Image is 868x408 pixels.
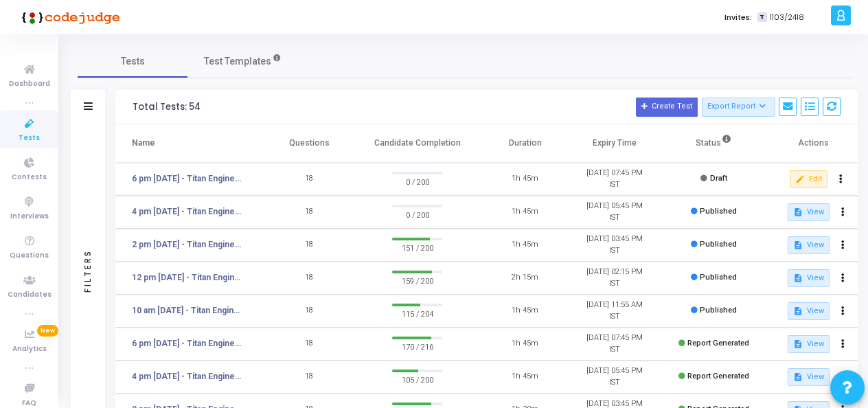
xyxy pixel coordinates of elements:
th: Candidate Completion [354,124,480,163]
td: 1h 45m [481,229,570,262]
td: [DATE] 05:45 PM IST [570,361,659,394]
button: View [788,368,830,386]
td: 18 [264,262,354,295]
mat-icon: description [793,372,803,382]
td: [DATE] 02:15 PM IST [570,262,659,295]
td: 18 [264,196,354,229]
span: Candidates [8,289,52,301]
td: 1h 45m [481,196,570,229]
th: Expiry Time [570,124,659,163]
td: 18 [264,361,354,394]
a: 6 pm [DATE] - Titan Engineering Intern 2026 [132,337,244,350]
span: Tests [121,54,145,69]
td: [DATE] 07:45 PM IST [570,328,659,361]
td: 1h 45m [481,163,570,196]
button: View [788,302,830,320]
mat-icon: edit [795,174,805,184]
img: logo [17,3,120,31]
span: 0 / 200 [392,174,442,188]
mat-icon: description [793,273,803,283]
td: 1h 45m [481,295,570,328]
th: Status [660,124,768,163]
td: [DATE] 05:45 PM IST [570,196,659,229]
label: Invites: [724,12,752,23]
span: Published [700,240,737,249]
td: 18 [264,295,354,328]
mat-icon: description [793,339,803,349]
a: 6 pm [DATE] - Titan Engineering Intern 2026 [132,172,244,185]
a: 12 pm [DATE] - Titan Engineering Intern 2026 [132,271,244,284]
span: Draft [710,174,727,183]
span: Tests [19,133,40,144]
span: Test Templates [204,54,271,69]
td: 1h 45m [481,328,570,361]
span: T [757,12,766,23]
button: View [788,269,830,287]
th: Name [115,124,264,163]
span: Report Generated [687,372,749,381]
button: Export Report [702,98,775,117]
span: 159 / 200 [392,273,442,287]
span: New [37,325,58,337]
span: 115 / 204 [392,306,442,320]
td: 18 [264,163,354,196]
span: Questions [10,250,49,262]
th: Actions [768,124,858,163]
a: 4 pm [DATE] - Titan Engineering Intern 2026 [132,370,244,383]
span: 1103/2418 [770,12,804,23]
span: Analytics [12,343,47,355]
th: Duration [481,124,570,163]
button: Create Test [636,98,698,117]
span: 170 / 216 [392,339,442,353]
button: View [788,236,830,254]
td: 2h 15m [481,262,570,295]
span: Contests [12,172,47,183]
span: Published [700,273,737,282]
span: Dashboard [9,78,50,90]
a: 10 am [DATE] - Titan Engineering Intern 2026 [132,304,244,317]
span: Published [700,207,737,216]
td: [DATE] 03:45 PM IST [570,229,659,262]
a: 2 pm [DATE] - Titan Engineering Intern 2026 [132,238,244,251]
a: 4 pm [DATE] - Titan Engineering Intern 2026 [132,205,244,218]
td: 18 [264,328,354,361]
mat-icon: description [793,240,803,250]
span: 105 / 200 [392,372,442,386]
button: View [788,203,830,221]
span: 151 / 200 [392,240,442,254]
button: Edit [790,170,827,188]
mat-icon: description [793,207,803,217]
div: Filters [82,195,94,346]
span: 0 / 200 [392,207,442,221]
div: Total Tests: 54 [133,102,201,113]
td: 1h 45m [481,361,570,394]
span: Interviews [10,211,49,223]
span: Published [700,306,737,315]
mat-icon: description [793,306,803,316]
td: [DATE] 11:55 AM IST [570,295,659,328]
td: 18 [264,229,354,262]
span: Report Generated [687,339,749,348]
button: View [788,335,830,353]
th: Questions [264,124,354,163]
td: [DATE] 07:45 PM IST [570,163,659,196]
